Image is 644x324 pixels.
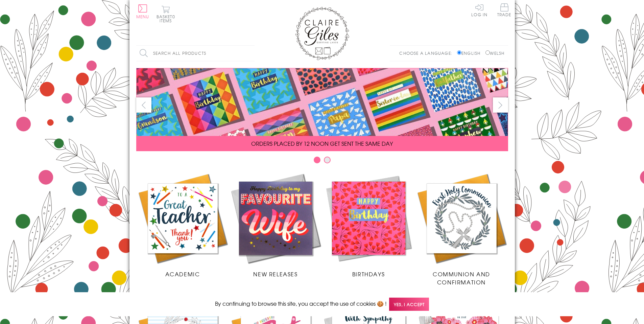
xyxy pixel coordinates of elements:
[493,97,508,113] button: next
[457,50,461,55] input: English
[322,172,415,278] a: Birthdays
[457,50,484,56] label: English
[136,14,149,20] span: Menu
[248,46,255,61] input: Search
[136,46,255,61] input: Search all products
[251,139,393,147] span: ORDERS PLACED BY 12 NOON GET SENT THE SAME DAY
[157,5,175,23] button: Basket0 items
[136,97,151,113] button: prev
[295,7,349,60] img: Claire Giles Greetings Cards
[485,50,490,55] input: Welsh
[165,270,200,278] span: Academic
[136,172,229,278] a: Academic
[314,157,320,163] button: Carousel Page 1 (Current Slide)
[415,172,508,286] a: Communion and Confirmation
[253,270,297,278] span: New Releases
[433,270,490,286] span: Communion and Confirmation
[389,298,429,311] span: Yes, I accept
[485,50,505,56] label: Welsh
[497,3,511,17] span: Trade
[136,156,508,167] div: Carousel Pagination
[471,3,487,17] a: Log In
[229,172,322,278] a: New Releases
[324,157,331,163] button: Carousel Page 2
[160,14,175,24] span: 0 items
[497,3,511,18] a: Trade
[136,4,149,19] button: Menu
[399,50,456,56] p: Choose a language:
[352,270,385,278] span: Birthdays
